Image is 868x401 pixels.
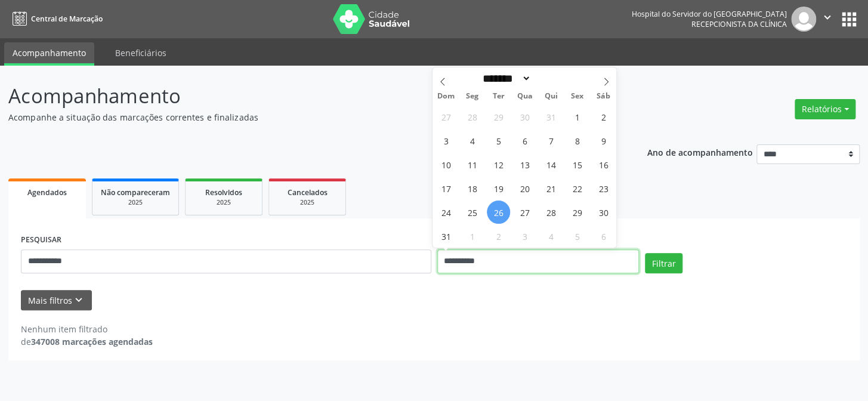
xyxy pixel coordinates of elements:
span: Agosto 19, 2025 [487,177,510,200]
span: Agosto 4, 2025 [461,129,484,152]
span: Agosto 6, 2025 [513,129,536,152]
span: Agosto 5, 2025 [487,129,510,152]
span: Agosto 15, 2025 [566,153,589,176]
span: Agosto 24, 2025 [434,200,458,224]
span: Agendados [27,187,67,198]
span: Julho 29, 2025 [487,105,510,128]
span: Julho 28, 2025 [461,105,484,128]
p: Acompanhamento [8,81,604,111]
span: Agosto 2, 2025 [592,105,615,128]
button: Mais filtroskeyboard_arrow_down [21,290,92,311]
span: Agosto 28, 2025 [539,200,563,224]
span: Qui [538,92,564,100]
span: Dom [433,92,459,100]
button:  [816,7,839,32]
select: Month [479,72,532,85]
div: 2025 [101,198,170,207]
span: Agosto 11, 2025 [461,153,484,176]
button: Filtrar [645,253,682,273]
span: Resolvidos [205,187,242,198]
span: Agosto 20, 2025 [513,177,536,200]
span: Setembro 3, 2025 [513,224,536,248]
span: Agosto 22, 2025 [566,177,589,200]
div: de [21,335,153,348]
div: 2025 [194,198,254,207]
span: Agosto 12, 2025 [487,153,510,176]
a: Acompanhamento [4,42,94,66]
span: Seg [459,92,485,100]
p: Ano de acompanhamento [647,144,752,159]
span: Recepcionista da clínica [691,19,787,29]
span: Agosto 29, 2025 [566,200,589,224]
span: Ter [485,92,511,100]
span: Agosto 3, 2025 [434,129,458,152]
span: Agosto 17, 2025 [434,177,458,200]
a: Central de Marcação [8,9,103,29]
span: Julho 31, 2025 [539,105,563,128]
span: Agosto 1, 2025 [566,105,589,128]
span: Agosto 23, 2025 [592,177,615,200]
span: Agosto 30, 2025 [592,200,615,224]
span: Julho 30, 2025 [513,105,536,128]
span: Julho 27, 2025 [434,105,458,128]
span: Agosto 16, 2025 [592,153,615,176]
a: Beneficiários [107,42,175,63]
span: Qua [511,92,538,100]
input: Year [531,72,570,85]
span: Agosto 21, 2025 [539,177,563,200]
label: PESQUISAR [21,231,61,249]
strong: 347008 marcações agendadas [31,336,153,347]
div: 2025 [277,198,337,207]
img: img [791,7,816,32]
span: Agosto 13, 2025 [513,153,536,176]
span: Agosto 14, 2025 [539,153,563,176]
span: Central de Marcação [31,14,103,24]
p: Acompanhe a situação das marcações correntes e finalizadas [8,111,604,124]
span: Agosto 25, 2025 [461,200,484,224]
span: Setembro 2, 2025 [487,224,510,248]
span: Setembro 4, 2025 [539,224,563,248]
i:  [821,11,834,24]
span: Agosto 9, 2025 [592,129,615,152]
span: Não compareceram [101,187,170,198]
span: Sex [564,92,590,100]
span: Agosto 8, 2025 [566,129,589,152]
span: Cancelados [288,187,328,198]
i: keyboard_arrow_down [72,294,85,307]
span: Agosto 7, 2025 [539,129,563,152]
span: Agosto 10, 2025 [434,153,458,176]
span: Setembro 6, 2025 [592,224,615,248]
div: Hospital do Servidor do [GEOGRAPHIC_DATA] [632,9,787,19]
button: apps [839,9,860,30]
span: Setembro 5, 2025 [566,224,589,248]
button: Relatórios [795,99,855,119]
div: Nenhum item filtrado [21,323,153,335]
span: Agosto 18, 2025 [461,177,484,200]
span: Sáb [590,92,616,100]
span: Agosto 31, 2025 [434,224,458,248]
span: Agosto 27, 2025 [513,200,536,224]
span: Agosto 26, 2025 [487,200,510,224]
span: Setembro 1, 2025 [461,224,484,248]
